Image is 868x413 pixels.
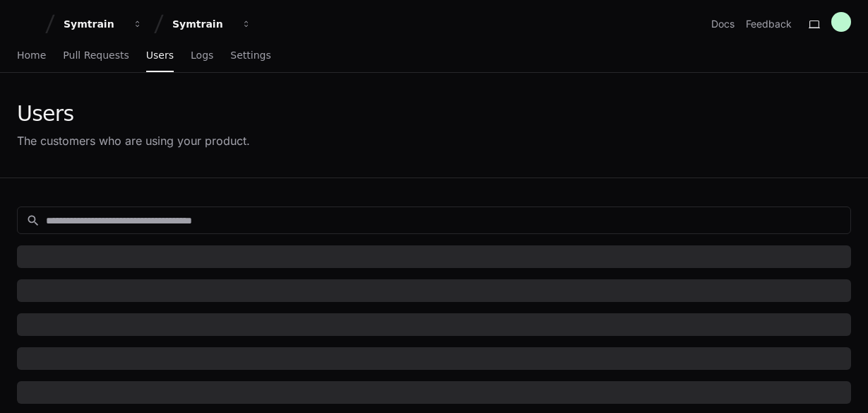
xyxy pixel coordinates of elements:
[191,51,213,59] span: Logs
[746,17,792,31] button: Feedback
[17,40,46,72] a: Home
[58,11,148,37] button: Symtrain
[17,51,46,59] span: Home
[17,132,250,149] div: The customers who are using your product.
[230,40,270,72] a: Settings
[167,11,257,37] button: Symtrain
[146,40,174,72] a: Users
[63,51,129,59] span: Pull Requests
[146,51,174,59] span: Users
[64,17,124,31] div: Symtrain
[711,17,735,31] a: Docs
[63,40,129,72] a: Pull Requests
[26,214,40,228] mat-icon: search
[172,17,233,31] div: Symtrain
[230,51,270,59] span: Settings
[191,40,213,72] a: Logs
[17,101,250,127] div: Users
